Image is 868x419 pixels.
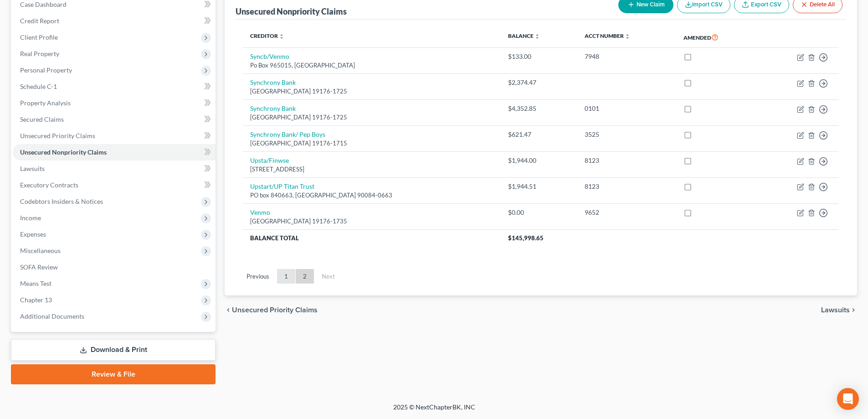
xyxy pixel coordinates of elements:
a: Synchrony Bank [250,104,296,112]
a: Upsta/Finwse [250,156,289,164]
button: chevron_left Unsecured Priority Claims [225,306,318,314]
div: $621.47 [508,130,570,139]
span: Unsecured Priority Claims [232,306,318,314]
i: unfold_more [534,34,540,39]
span: Means Test [20,279,51,287]
div: [GEOGRAPHIC_DATA] 19176-1725 [250,113,493,122]
div: 9652 [585,208,669,217]
a: Synchrony Bank/ Pep Boys [250,130,325,138]
span: Property Analysis [20,99,71,107]
span: Miscellaneous [20,247,61,254]
i: chevron_right [850,306,857,314]
span: Unsecured Priority Claims [20,132,95,140]
div: $1,944.00 [508,156,570,165]
span: Real Property [20,50,59,57]
span: $145,998.65 [508,234,544,242]
a: Upstart/UP Titan Trust [250,182,314,190]
a: Lawsuits [13,160,216,177]
a: Acct Number unfold_more [585,32,630,39]
button: Lawsuits chevron_right [821,306,857,314]
a: Unsecured Priority Claims [13,128,216,144]
span: Codebtors Insiders & Notices [20,197,103,205]
div: 0101 [585,104,669,113]
span: Lawsuits [821,306,850,314]
div: Unsecured Nonpriority Claims [236,6,347,17]
a: Unsecured Nonpriority Claims [13,144,216,160]
a: Previous [239,269,277,284]
i: chevron_left [225,306,232,314]
span: Lawsuits [20,165,45,172]
th: Balance Total [243,230,501,246]
i: unfold_more [625,34,630,39]
div: [GEOGRAPHIC_DATA] 19176-1715 [250,139,493,148]
span: Case Dashboard [20,0,67,8]
div: [GEOGRAPHIC_DATA] 19176-1725 [250,87,493,96]
div: $133.00 [508,52,570,61]
span: Schedule C-1 [20,83,57,90]
a: Review & File [11,364,216,384]
span: Chapter 13 [20,296,52,304]
a: Secured Claims [13,111,216,128]
a: Creditor unfold_more [250,32,284,39]
a: 1 [277,269,295,284]
span: Client Profile [20,33,58,41]
div: 2025 © NextChapterBK, INC [175,403,694,419]
div: 8123 [585,156,669,165]
a: Venmo [250,208,270,216]
div: $4,352.85 [508,104,570,113]
a: Download & Print [11,339,216,361]
span: Additional Documents [20,312,84,320]
div: $2,374.47 [508,78,570,87]
a: Credit Report [13,13,216,29]
a: Balance unfold_more [508,32,540,39]
span: Credit Report [20,17,59,25]
span: Income [20,214,41,222]
a: Syncb/Venmo [250,52,289,60]
div: [GEOGRAPHIC_DATA] 19176-1735 [250,217,493,226]
div: Po Box 965015, [GEOGRAPHIC_DATA] [250,61,493,70]
div: 8123 [585,182,669,191]
a: Schedule C-1 [13,78,216,95]
div: $0.00 [508,208,570,217]
span: Executory Contracts [20,181,78,189]
div: PO box 840663, [GEOGRAPHIC_DATA] 90084-0663 [250,191,493,200]
div: Open Intercom Messenger [837,388,859,410]
a: Synchrony Bank [250,78,296,86]
div: [STREET_ADDRESS] [250,165,493,174]
th: Amended [676,27,758,48]
span: Personal Property [20,66,72,74]
div: $1,944.51 [508,182,570,191]
a: Executory Contracts [13,177,216,193]
i: unfold_more [279,34,284,39]
div: 3525 [585,130,669,139]
span: Secured Claims [20,115,64,123]
a: 2 [296,269,314,284]
div: 7948 [585,52,669,61]
a: Property Analysis [13,95,216,111]
a: SOFA Review [13,259,216,275]
span: Unsecured Nonpriority Claims [20,148,107,156]
span: Expenses [20,230,46,238]
span: SOFA Review [20,263,58,271]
